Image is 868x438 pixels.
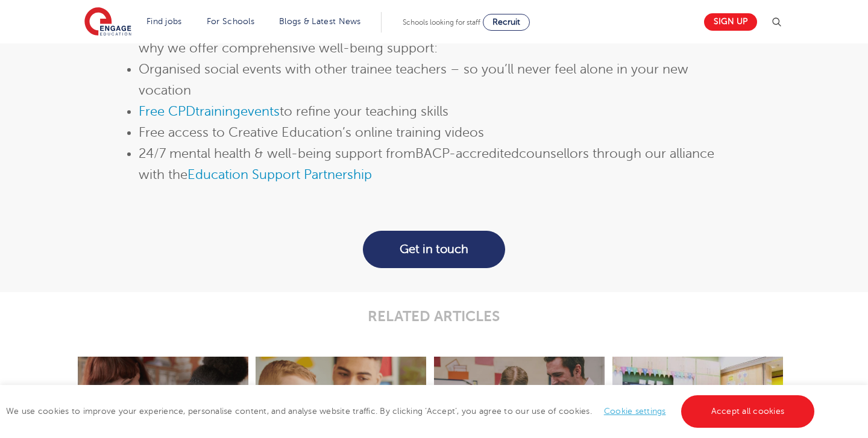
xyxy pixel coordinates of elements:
img: Engage Education [84,7,131,37]
a: For Schools [207,17,254,26]
a: Education Support Partnership [187,167,372,182]
a: Accept all cookies [681,395,815,428]
span: Recruit [492,17,520,27]
a: Get in touch [363,231,505,268]
a: Blogs & Latest News [279,17,361,26]
span: 24/7 mental health & well-being support from [139,146,415,161]
span: Schools looking for staff [403,18,480,27]
a: Cookie settings [604,407,666,416]
span: That’s why we offer comprehensive well-being support: [139,20,712,55]
span: BACP-accredited [415,146,519,161]
a: Recruit [483,14,530,31]
a: Find jobs [146,17,182,26]
span: counsellors through our alliance with the [139,146,714,182]
span: Free CPD [139,104,195,119]
li: to refine your teaching skills [139,101,730,122]
span: events [241,104,280,119]
span: training [195,104,241,119]
a: Free CPDtrainingevents [139,104,280,119]
li: Organised social events with other trainee teachers – so you’ll never feel alone in your new voca... [139,59,730,101]
span: We use cookies to improve your experience, personalise content, and analyse website traffic. By c... [6,407,817,416]
a: Sign up [704,13,757,31]
p: RELATED ARTICLES [139,308,730,325]
span: Free access to Creative Education’s online training videos [139,125,484,140]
